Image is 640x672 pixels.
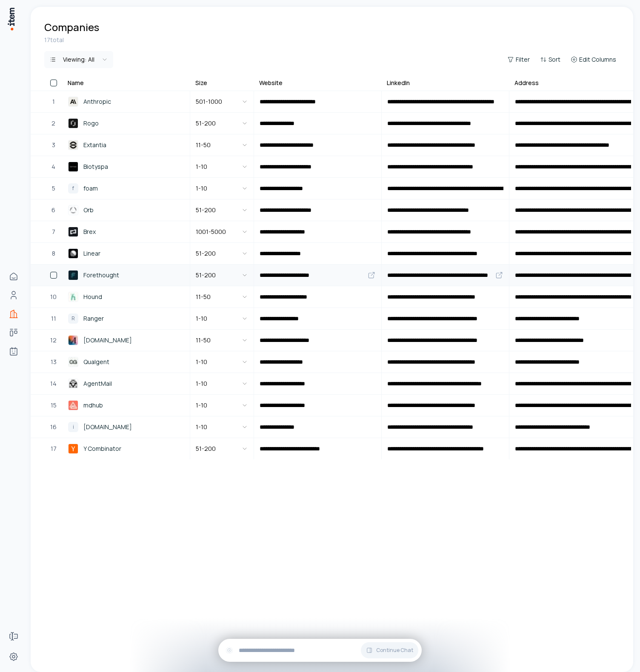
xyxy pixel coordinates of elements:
[68,292,78,302] img: Hound
[63,55,94,64] div: Viewing:
[51,357,57,367] span: 13
[63,287,189,307] a: HoundHound
[63,439,189,459] a: Y CombinatorY Combinator
[63,91,189,112] a: AnthropicAnthropic
[68,335,78,345] img: Arcade.dev
[361,642,418,658] button: Continue Chat
[7,7,15,31] img: Item Brain Logo
[514,79,539,87] div: Address
[51,119,55,128] span: 2
[83,271,119,280] span: Forethought
[516,55,530,64] span: Filter
[5,305,22,322] a: Companies
[51,162,55,171] span: 4
[63,113,189,134] a: RogoRogo
[376,647,413,654] span: Continue Chat
[5,343,22,360] a: Agents
[50,379,57,388] span: 14
[68,118,78,128] img: Rogo
[63,222,189,242] a: BrexBrex
[63,178,189,199] a: ffoam
[52,140,55,150] span: 3
[68,379,78,389] img: AgentMail
[83,379,112,388] span: AgentMail
[63,243,189,264] a: LinearLinear
[83,292,102,302] span: Hound
[5,628,22,645] a: Forms
[195,79,207,87] div: Size
[83,119,99,128] span: Rogo
[44,36,620,44] div: 17 total
[68,313,78,324] div: R
[579,55,616,64] span: Edit Columns
[83,401,103,410] span: mdhub
[63,395,189,416] a: mdhubmdhub
[5,268,22,285] a: Home
[83,184,98,193] span: foam
[68,140,78,150] img: Extantia
[68,248,78,259] img: Linear
[83,357,109,367] span: Qualgent
[218,639,422,662] div: Continue Chat
[567,54,620,65] button: Edit Columns
[68,422,78,432] div: i
[50,292,57,302] span: 10
[68,270,78,280] img: Forethought
[51,205,55,215] span: 6
[504,54,533,65] button: Filter
[52,97,55,106] span: 1
[63,265,189,285] a: ForethoughtForethought
[68,183,78,194] div: f
[83,249,100,258] span: Linear
[50,336,57,345] span: 12
[51,314,56,323] span: 11
[63,157,189,177] a: BiotyspaBiotyspa
[52,184,55,193] span: 5
[63,200,189,220] a: OrbOrb
[68,79,84,87] div: Name
[83,422,132,432] span: [DOMAIN_NAME]
[52,249,55,258] span: 8
[387,79,410,87] div: LinkedIn
[63,417,189,437] a: i[DOMAIN_NAME]
[68,162,78,172] img: Biotyspa
[83,314,104,323] span: Ranger
[259,79,283,87] div: Website
[50,422,57,432] span: 16
[63,373,189,394] a: AgentMailAgentMail
[51,444,57,453] span: 17
[83,444,121,453] span: Y Combinator
[83,140,106,150] span: Extantia
[68,205,78,215] img: Orb
[68,400,78,410] img: mdhub
[5,324,22,341] a: Deals
[63,330,189,350] a: Arcade.dev[DOMAIN_NAME]
[68,444,78,454] img: Y Combinator
[68,357,78,367] img: Qualgent
[5,648,22,665] a: Settings
[44,20,99,34] h1: Companies
[537,54,564,65] button: Sort
[63,308,189,329] a: RRanger
[68,227,78,237] img: Brex
[83,97,111,106] span: Anthropic
[549,55,560,64] span: Sort
[83,205,94,215] span: Orb
[68,97,78,107] img: Anthropic
[5,287,22,304] a: People
[63,135,189,155] a: ExtantiaExtantia
[52,227,55,236] span: 7
[51,401,57,410] span: 15
[83,162,108,171] span: Biotyspa
[63,352,189,372] a: QualgentQualgent
[83,227,96,236] span: Brex
[83,336,132,345] span: [DOMAIN_NAME]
